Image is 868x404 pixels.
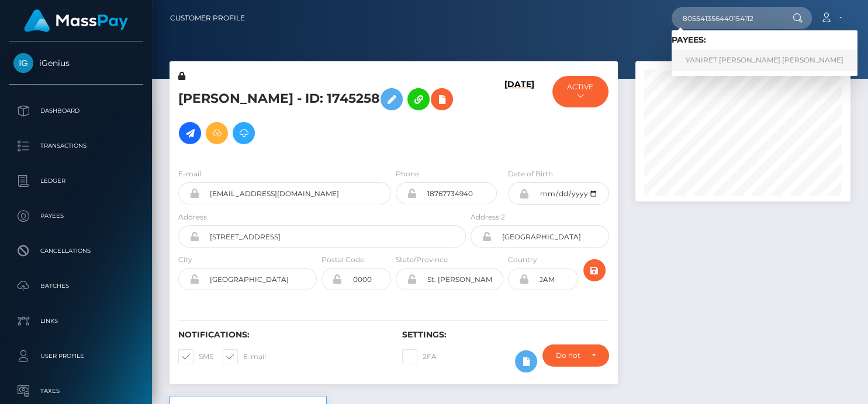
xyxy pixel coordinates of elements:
[504,79,534,154] h6: [DATE]
[672,50,857,71] a: YANIRET [PERSON_NAME] [PERSON_NAME]
[9,342,143,371] a: User Profile
[402,330,608,340] h6: Settings:
[552,76,608,107] button: ACTIVE
[556,351,582,360] div: Do not require
[178,82,459,150] h5: [PERSON_NAME] - ID: 1745258
[13,312,139,330] p: Links
[9,271,143,301] a: Batches
[542,344,609,367] button: Do not require
[13,53,33,73] img: iGenius
[178,212,207,222] label: Address
[508,255,537,265] label: Country
[178,349,213,364] label: SMS
[396,255,448,265] label: State/Province
[170,6,245,30] a: Customer Profile
[178,330,385,340] h6: Notifications:
[672,7,781,29] input: Search...
[9,236,143,266] a: Cancellations
[13,172,139,190] p: Ledger
[9,307,143,336] a: Links
[9,166,143,196] a: Ledger
[9,131,143,161] a: Transactions
[24,9,128,32] img: MassPay Logo
[321,255,364,265] label: Postal Code
[396,169,419,179] label: Phone
[9,201,143,231] a: Payees
[471,212,505,222] label: Address 2
[13,102,139,120] p: Dashboard
[13,242,139,260] p: Cancellations
[13,347,139,365] p: User Profile
[672,35,857,45] h6: Payees:
[9,96,143,126] a: Dashboard
[9,58,143,68] span: iGenius
[13,137,139,155] p: Transactions
[402,349,437,364] label: 2FA
[178,255,192,265] label: City
[508,169,553,179] label: Date of Birth
[223,349,266,364] label: E-mail
[13,382,139,400] p: Taxes
[13,207,139,225] p: Payees
[178,169,201,179] label: E-mail
[13,277,139,295] p: Batches
[179,122,201,144] a: Initiate Payout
